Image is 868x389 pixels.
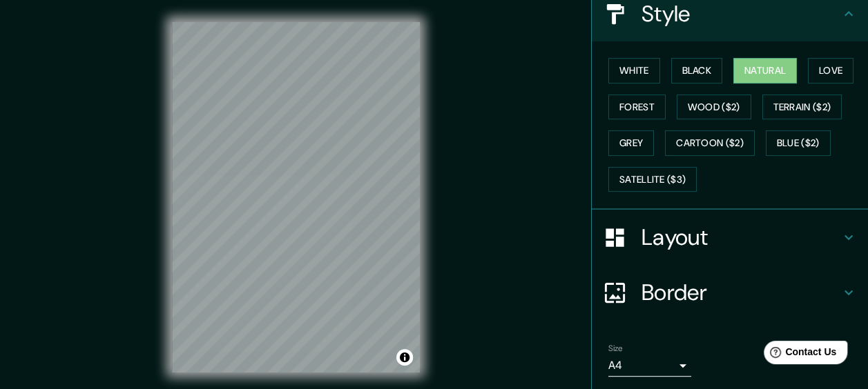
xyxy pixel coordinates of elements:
div: Border [592,265,868,320]
button: Toggle attribution [396,349,413,366]
h4: Border [642,279,840,306]
button: Terrain ($2) [762,94,842,120]
canvas: Map [172,22,420,372]
button: Black [671,58,723,83]
button: Natural [733,58,797,83]
div: Layout [592,210,868,265]
h4: Layout [642,223,840,251]
button: Wood ($2) [677,94,751,120]
div: A4 [608,355,691,377]
button: Grey [608,130,654,156]
button: Satellite ($3) [608,167,697,192]
button: Forest [608,94,666,120]
button: Love [808,58,853,83]
button: Blue ($2) [766,130,831,156]
button: Cartoon ($2) [665,130,755,156]
label: Size [608,343,623,355]
button: White [608,58,660,83]
iframe: Help widget launcher [745,335,853,374]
